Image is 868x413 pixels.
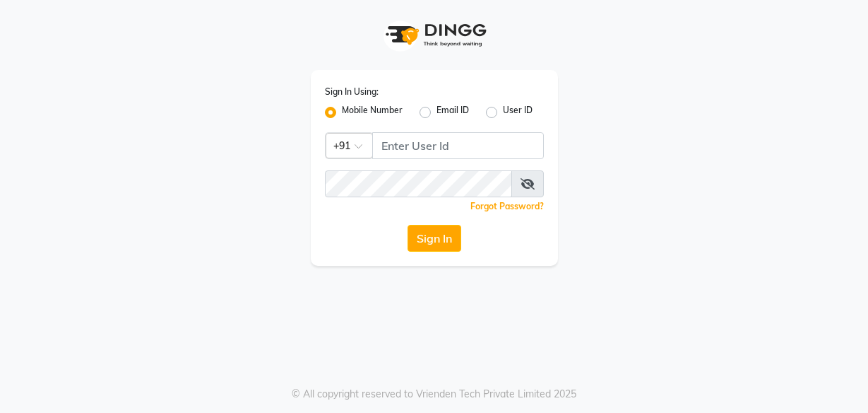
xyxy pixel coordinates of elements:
[470,201,544,211] a: Forgot Password?
[436,104,469,121] label: Email ID
[408,225,461,252] button: Sign In
[342,104,403,121] label: Mobile Number
[325,170,512,197] input: Username
[378,14,491,56] img: logo1.svg
[503,104,533,121] label: User ID
[325,86,379,98] label: Sign In Using:
[372,132,544,159] input: Username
